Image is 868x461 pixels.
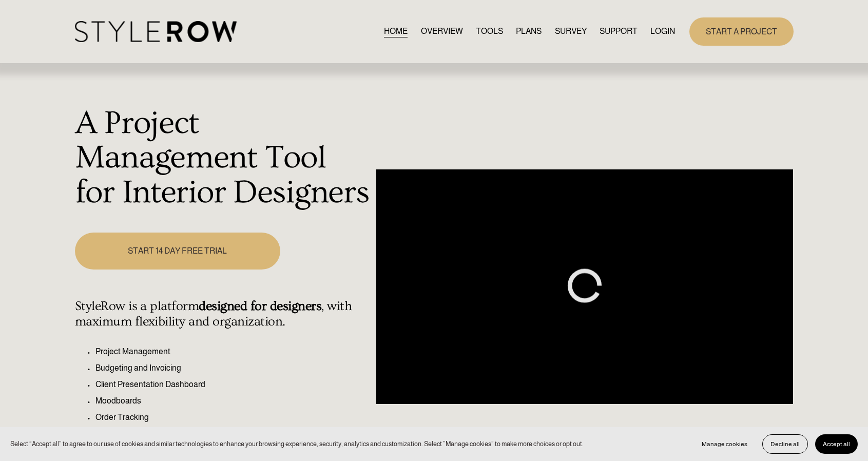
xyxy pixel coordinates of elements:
[770,440,800,448] span: Decline all
[95,378,371,391] p: Client Presentation Dashboard
[823,440,850,448] span: Accept all
[555,25,587,39] a: SURVEY
[75,299,371,330] h4: StyleRow is a platform , with maximum flexibility and organization.
[650,25,675,39] a: LOGIN
[75,106,371,210] h1: A Project Management Tool for Interior Designers
[75,21,237,42] img: StyleRow
[384,25,408,39] a: HOME
[95,395,371,407] p: Moodboards
[600,25,638,39] a: folder dropdown
[476,25,503,39] a: TOOLS
[199,299,321,314] strong: designed for designers
[815,434,858,454] button: Accept all
[75,233,280,269] a: START 14 DAY FREE TRIAL
[694,434,755,454] button: Manage cookies
[762,434,808,454] button: Decline all
[95,362,371,374] p: Budgeting and Invoicing
[702,440,747,448] span: Manage cookies
[600,25,638,37] span: SUPPORT
[421,25,463,39] a: OVERVIEW
[516,25,542,39] a: PLANS
[95,411,371,424] p: Order Tracking
[689,17,794,46] a: START A PROJECT
[95,345,371,358] p: Project Management
[10,439,584,449] p: Select “Accept all” to agree to our use of cookies and similar technologies to enhance your brows...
